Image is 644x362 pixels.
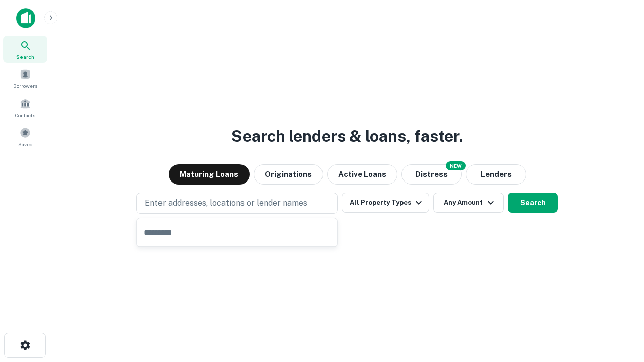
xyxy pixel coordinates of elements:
span: Search [16,53,34,61]
a: Search [3,36,47,63]
p: Enter addresses, locations or lender names [145,197,307,209]
button: Active Loans [327,164,397,185]
button: Enter addresses, locations or lender names [136,193,338,214]
button: Any Amount [433,193,504,213]
button: Search [508,193,558,213]
button: Search distressed loans with lien and other non-mortgage details. [401,164,462,185]
button: Maturing Loans [169,164,250,185]
a: Contacts [3,94,47,121]
div: NEW [446,161,466,170]
span: Saved [18,140,33,148]
a: Borrowers [3,65,47,92]
span: Contacts [15,111,35,119]
a: Saved [3,123,47,150]
button: Originations [254,164,323,185]
button: All Property Types [342,193,429,213]
img: capitalize-icon.png [16,8,35,28]
span: Borrowers [13,82,37,90]
iframe: Chat Widget [594,282,644,330]
h3: Search lenders & loans, faster. [231,124,463,148]
button: Lenders [466,164,526,185]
